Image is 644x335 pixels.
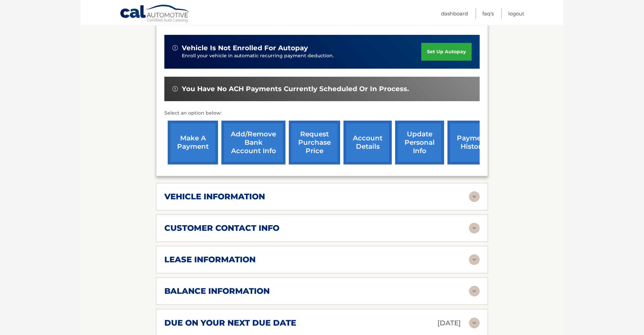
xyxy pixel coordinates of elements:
[164,318,296,328] h2: due on your next due date
[395,121,444,164] a: update personal info
[469,286,480,296] img: accordion-rest.svg
[289,121,340,164] a: request purchase price
[168,121,218,164] a: make a payment
[343,121,392,164] a: account details
[120,4,190,24] a: Cal Automotive
[164,223,279,233] h2: customer contact info
[441,8,468,19] a: Dashboard
[469,223,480,233] img: accordion-rest.svg
[182,44,308,52] span: vehicle is not enrolled for autopay
[437,317,461,329] p: [DATE]
[164,286,270,296] h2: balance information
[172,86,178,91] img: alert-white.svg
[172,45,178,51] img: alert-white.svg
[221,121,285,164] a: Add/Remove bank account info
[164,109,480,117] p: Select an option below:
[182,85,409,93] span: You have no ACH payments currently scheduled or in process.
[164,255,256,265] h2: lease information
[447,121,498,164] a: payment history
[421,43,472,61] a: set up autopay
[164,192,265,202] h2: vehicle information
[469,191,480,202] img: accordion-rest.svg
[482,8,494,19] a: FAQ's
[469,254,480,265] img: accordion-rest.svg
[508,8,524,19] a: Logout
[182,52,421,60] p: Enroll your vehicle in automatic recurring payment deduction.
[469,318,480,328] img: accordion-rest.svg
